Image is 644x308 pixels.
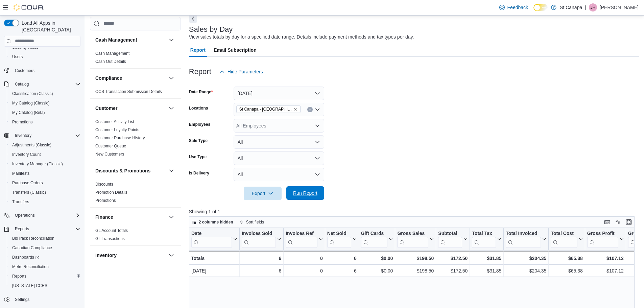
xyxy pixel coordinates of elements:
span: My Catalog (Classic) [9,99,80,107]
span: My Catalog (Beta) [9,109,80,117]
a: My Catalog (Classic) [9,99,52,107]
span: Canadian Compliance [12,245,52,251]
span: Transfers [12,199,29,205]
a: Customers [12,67,37,75]
div: $204.35 [506,254,546,262]
button: Date [191,230,237,247]
div: Gross Profit [587,230,618,237]
button: Customers [1,66,83,75]
button: Remove St Canapa - Santa Teresa from selection in this group [293,107,297,111]
a: Feedback [497,1,531,14]
span: Promotions [12,119,33,125]
a: Metrc Reconciliation [9,263,51,271]
span: Transfers (Classic) [9,188,80,196]
button: Net Sold [327,230,356,247]
button: Catalog [12,80,31,88]
a: Promotions [9,118,35,126]
label: Employees [189,122,210,127]
a: Users [9,53,25,61]
a: Purchase Orders [9,179,46,187]
button: BioTrack Reconciliation [7,234,83,243]
span: Inventory Count [12,152,41,157]
a: [US_STATE] CCRS [9,282,50,290]
div: Joe Hernandez [589,3,597,11]
span: Customer Activity List [95,119,134,124]
button: Discounts & Promotions [167,167,175,175]
span: Reports [9,272,80,280]
div: 6 [327,267,357,275]
a: Inventory Manager (Classic) [9,160,66,168]
p: Showing 1 of 1 [189,208,639,215]
button: Inventory Count [7,150,83,159]
p: [PERSON_NAME] [600,3,639,11]
button: Display options [614,218,622,226]
div: Total Tax [472,230,496,237]
button: Inventory [95,252,166,259]
a: GL Transactions [95,236,125,241]
button: Users [7,52,83,62]
h3: Compliance [95,75,122,81]
span: Inventory Manager (Classic) [12,161,63,167]
div: Finance [90,227,181,245]
button: Transfers [7,197,83,207]
span: Sort fields [246,219,264,225]
div: Invoices Sold [242,230,276,247]
div: $107.12 [587,267,624,275]
a: BioTrack Reconciliation [9,234,57,242]
div: $31.85 [472,254,501,262]
span: Reports [15,226,29,232]
div: Total Cost [551,230,577,237]
button: My Catalog (Classic) [7,98,83,108]
span: Cash Management [95,51,129,56]
div: $0.00 [361,267,393,275]
span: Cash Out Details [95,59,126,64]
button: Gross Profit [587,230,624,247]
label: Is Delivery [189,170,209,176]
button: All [234,168,324,181]
a: My Catalog (Beta) [9,109,48,117]
span: Promotions [95,198,116,203]
a: Dashboards [7,253,83,262]
span: Inventory [15,133,31,138]
span: Canadian Compliance [9,244,80,252]
div: Subtotal [438,230,462,237]
span: Customers [15,68,34,73]
span: Promotions [9,118,80,126]
span: New Customers [95,151,124,157]
button: Open list of options [315,107,320,112]
p: | [585,3,586,11]
div: View sales totals by day for a specified date range. Details include payment methods and tax type... [189,33,414,41]
label: Locations [189,105,208,111]
a: Transfers [9,198,32,206]
span: Hide Parameters [228,68,263,75]
div: $0.00 [361,254,393,262]
div: Date [191,230,232,247]
span: Manifests [12,171,29,176]
div: Cash Management [90,49,181,68]
span: My Catalog (Classic) [12,100,50,106]
button: 2 columns hidden [189,218,236,226]
button: Finance [167,213,175,221]
span: Washington CCRS [9,282,80,290]
div: Net Sold [327,230,351,237]
button: [DATE] [234,87,324,100]
span: St Canapa - [GEOGRAPHIC_DATA][PERSON_NAME] [239,106,292,113]
span: Users [9,53,80,61]
div: Gift Cards [361,230,387,237]
button: Inventory [12,132,34,140]
a: Manifests [9,169,32,177]
a: Settings [12,295,32,304]
a: OCS Transaction Submission Details [95,89,162,94]
div: $65.38 [551,267,582,275]
span: Customers [12,66,80,75]
button: Sort fields [237,218,267,226]
span: Run Report [293,190,317,196]
button: All [234,135,324,149]
a: Promotions [95,198,116,203]
div: 6 [242,254,281,262]
a: Reports [9,272,29,280]
span: Transfers [9,198,80,206]
a: Customer Loyalty Points [95,127,139,132]
button: [US_STATE] CCRS [7,281,83,290]
span: BioTrack Reconciliation [12,236,54,241]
